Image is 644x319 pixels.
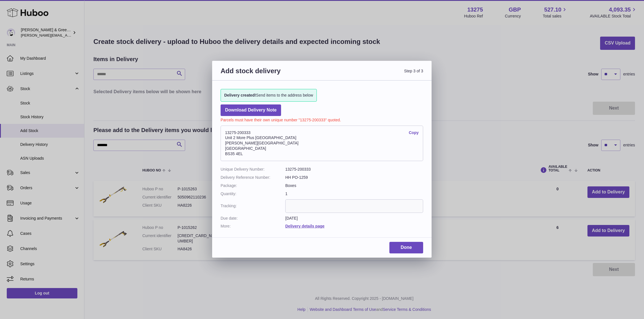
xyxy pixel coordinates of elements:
[221,191,285,197] dt: Quantity:
[221,167,285,172] dt: Unique Delivery Number:
[221,66,322,82] h3: Add stock delivery
[285,175,423,180] dd: HH PO-1259
[285,167,423,172] dd: 13275-200333
[389,242,423,253] a: Done
[224,93,256,97] strong: Delivery created!
[224,93,313,98] span: Send items to the address below
[221,104,281,116] a: Download Delivery Note
[221,183,285,188] dt: Package:
[221,224,285,229] dt: More:
[285,224,324,228] a: Delivery details page
[221,175,285,180] dt: Delivery Reference Number:
[285,183,423,188] dd: Boxes
[409,130,419,135] a: Copy
[285,216,423,221] dd: [DATE]
[285,191,423,197] dd: 1
[221,199,285,213] dt: Tracking:
[221,216,285,221] dt: Due date:
[221,126,423,161] address: 13275-200333 Unit 2 More Plus [GEOGRAPHIC_DATA] [PERSON_NAME][GEOGRAPHIC_DATA] [GEOGRAPHIC_DATA] ...
[221,116,423,123] p: Parcels must have their own unique number "13275-200333" quoted.
[322,66,423,82] span: Step 3 of 3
